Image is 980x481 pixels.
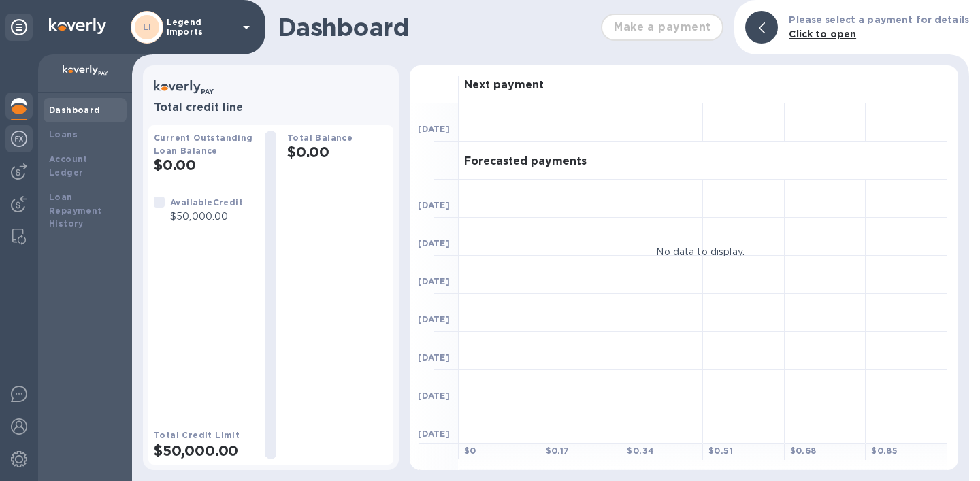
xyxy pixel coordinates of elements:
b: [DATE] [418,352,450,363]
b: [DATE] [418,429,450,439]
b: $ 0.85 [871,446,898,456]
b: Account Ledger [49,154,88,178]
b: Click to open [789,29,856,39]
p: Legend Imports [167,18,235,37]
h3: Forecasted payments [464,155,587,168]
b: Available Credit [170,197,243,208]
img: Logo [49,18,106,34]
b: [DATE] [418,238,450,248]
b: $ 0.17 [546,446,570,456]
h3: Total credit line [154,101,388,114]
h1: Dashboard [278,13,594,42]
p: No data to display. [656,244,745,259]
b: LI [143,22,152,32]
b: Current Outstanding Loan Balance [154,133,253,156]
b: Please select a payment for details [789,14,969,25]
h2: $50,000.00 [154,442,255,459]
h2: $0.00 [287,144,388,161]
p: $50,000.00 [170,210,243,224]
b: Loan Repayment History [49,192,102,229]
b: [DATE] [418,314,450,325]
b: Dashboard [49,105,101,115]
h2: $0.00 [154,156,255,173]
b: [DATE] [418,276,450,286]
b: $ 0.51 [708,446,733,456]
b: $ 0.68 [790,446,817,456]
img: Foreign exchange [11,131,27,147]
b: [DATE] [418,391,450,401]
h3: Next payment [464,79,544,92]
b: Total Credit Limit [154,430,240,440]
div: Unpin categories [5,14,33,41]
b: Total Balance [287,133,353,143]
b: Loans [49,129,78,139]
b: [DATE] [418,200,450,210]
b: [DATE] [418,124,450,134]
b: $ 0 [464,446,476,456]
b: $ 0.34 [627,446,654,456]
